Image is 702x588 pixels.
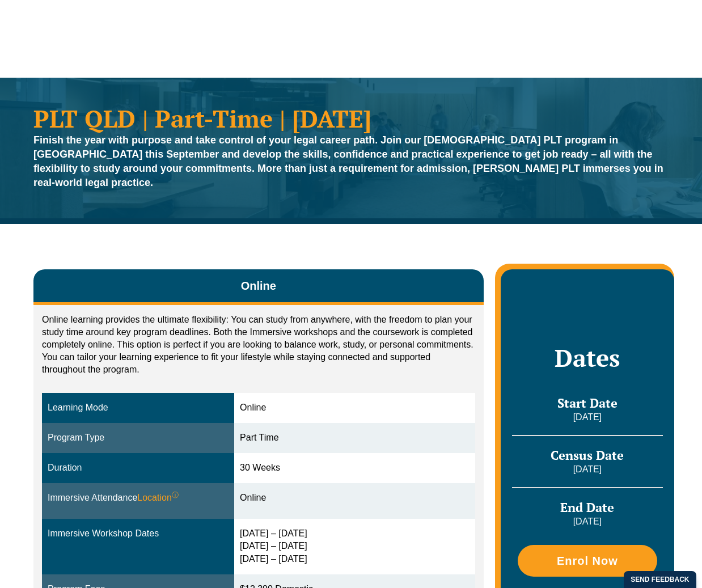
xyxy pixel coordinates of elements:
[33,106,669,130] h1: PLT QLD | Part-Time | [DATE]
[48,527,229,540] div: Immersive Workshop Dates
[137,492,179,505] span: Location
[240,462,470,475] div: 30 Weeks
[172,491,179,499] sup: ⓘ
[240,527,470,566] div: [DATE] – [DATE] [DATE] – [DATE] [DATE] – [DATE]
[48,401,229,414] div: Learning Mode
[560,499,614,515] span: End Date
[33,134,663,188] strong: Finish the year with purpose and take control of your legal career path. Join our [DEMOGRAPHIC_DA...
[512,463,663,476] p: [DATE]
[48,492,229,505] div: Immersive Attendance
[518,545,657,577] a: Enrol Now
[241,278,276,294] span: Online
[42,314,475,376] p: Online learning provides the ultimate flexibility: You can study from anywhere, with the freedom ...
[48,462,229,475] div: Duration
[512,515,663,528] p: [DATE]
[512,411,663,424] p: [DATE]
[240,492,470,505] div: Online
[551,447,624,463] span: Census Date
[557,395,618,411] span: Start Date
[512,344,663,372] h2: Dates
[240,401,470,414] div: Online
[48,432,229,445] div: Program Type
[240,432,470,445] div: Part Time
[557,555,618,566] span: Enrol Now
